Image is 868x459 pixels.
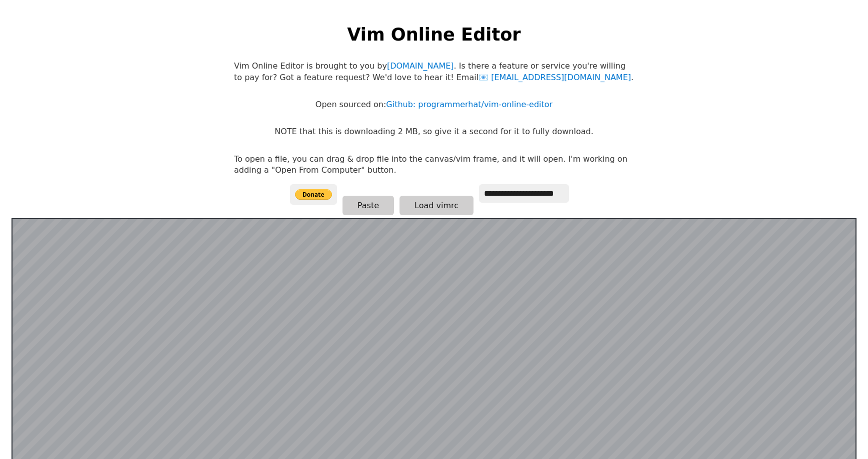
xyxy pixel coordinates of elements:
a: Github: programmerhat/vim-online-editor [386,100,552,109]
h1: Vim Online Editor [347,22,520,47]
button: Paste [342,196,394,215]
a: [DOMAIN_NAME] [387,61,454,71]
p: To open a file, you can drag & drop file into the canvas/vim frame, and it will open. I'm working... [234,154,634,176]
p: NOTE that this is downloading 2 MB, so give it a second for it to fully download. [274,126,593,137]
p: Vim Online Editor is brought to you by . Is there a feature or service you're willing to pay for?... [234,61,634,83]
button: Load vimrc [399,196,473,215]
p: Open sourced on: [315,99,552,110]
a: [EMAIL_ADDRESS][DOMAIN_NAME] [478,73,631,82]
